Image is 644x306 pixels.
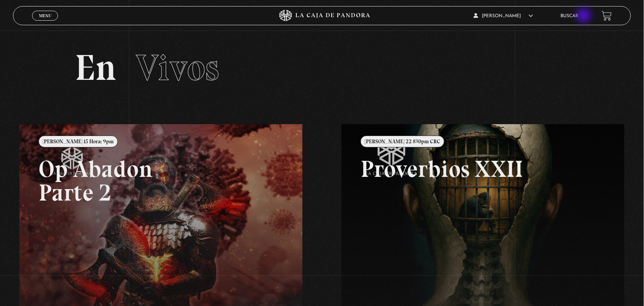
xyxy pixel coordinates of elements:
[602,11,612,21] a: View your shopping cart
[39,13,52,18] span: Menu
[561,14,579,18] a: Buscar
[136,46,219,89] span: Vivos
[75,50,569,86] h2: En
[474,14,533,18] span: [PERSON_NAME]
[36,20,54,25] span: Cerrar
